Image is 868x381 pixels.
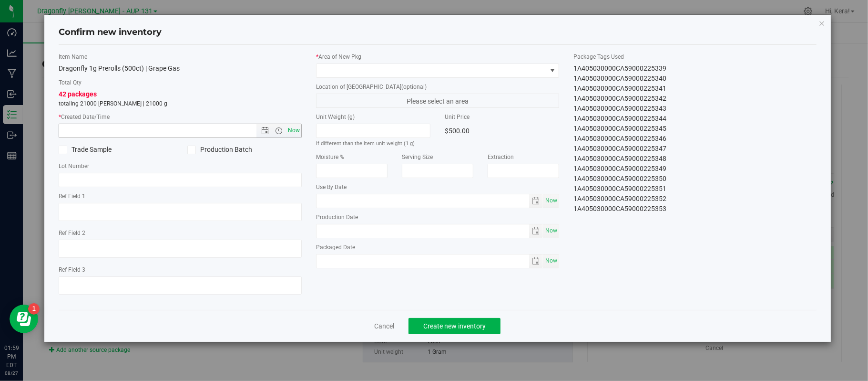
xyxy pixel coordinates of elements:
[543,224,559,238] span: select
[402,153,473,161] label: Serving Size
[573,144,817,154] div: 1A405030000CA59000225347
[573,204,817,214] div: 1A405030000CA59000225353
[59,53,302,61] label: Item Name
[573,74,817,84] div: 1A405030000CA59000225340
[316,213,559,222] label: Production Date
[59,78,302,87] label: Total Qty
[573,134,817,144] div: 1A405030000CA59000225346
[573,84,817,94] div: 1A405030000CA59000225341
[316,94,559,108] span: Please select an area
[573,53,817,61] label: Package Tags Used
[423,322,486,330] span: Create new inventory
[543,194,560,208] span: Set Current date
[59,229,302,237] label: Ref Field 2
[543,194,559,208] span: select
[573,104,817,114] div: 1A405030000CA59000225343
[316,53,559,61] label: Area of New Pkg
[316,113,430,121] label: Unit Weight (g)
[59,90,97,98] span: 42 packages
[316,83,559,91] label: Location of [GEOGRAPHIC_DATA]
[59,265,302,274] label: Ref Field 3
[59,145,173,155] label: Trade Sample
[401,84,427,90] span: (optional)
[543,254,560,268] span: Set Current date
[408,318,500,334] button: Create new inventory
[573,114,817,124] div: 1A405030000CA59000225344
[187,145,302,155] label: Production Batch
[573,94,817,104] div: 1A405030000CA59000225342
[529,224,543,238] span: select
[573,194,817,204] div: 1A405030000CA59000225352
[573,63,817,74] div: 1A405030000CA59000225339
[59,63,302,74] div: Dragonfly 1g Prerolls (500ct) | Grape Gas
[529,254,543,268] span: select
[316,183,559,191] label: Use By Date
[10,305,38,333] iframe: Resource center
[257,127,273,135] span: Open the date view
[59,113,302,121] label: Created Date/Time
[28,303,40,315] iframe: Resource center unread badge
[316,243,559,252] label: Packaged Date
[59,26,162,39] h4: Confirm new inventory
[374,321,394,331] a: Cancel
[543,224,560,238] span: Set Current date
[286,124,302,138] span: Set Current date
[488,153,559,161] label: Extraction
[573,174,817,184] div: 1A405030000CA59000225350
[543,254,559,268] span: select
[316,140,415,147] small: If different than the item unit weight (1 g)
[573,124,817,134] div: 1A405030000CA59000225345
[59,192,302,201] label: Ref Field 1
[573,184,817,194] div: 1A405030000CA59000225351
[271,127,287,135] span: Open the time view
[59,162,302,170] label: Lot Number
[316,153,388,161] label: Moisture %
[59,99,302,108] p: totaling 21000 [PERSON_NAME] | 21000 g
[573,154,817,164] div: 1A405030000CA59000225348
[445,113,559,121] label: Unit Price
[445,124,559,138] div: $500.00
[529,194,543,208] span: select
[573,164,817,174] div: 1A405030000CA59000225349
